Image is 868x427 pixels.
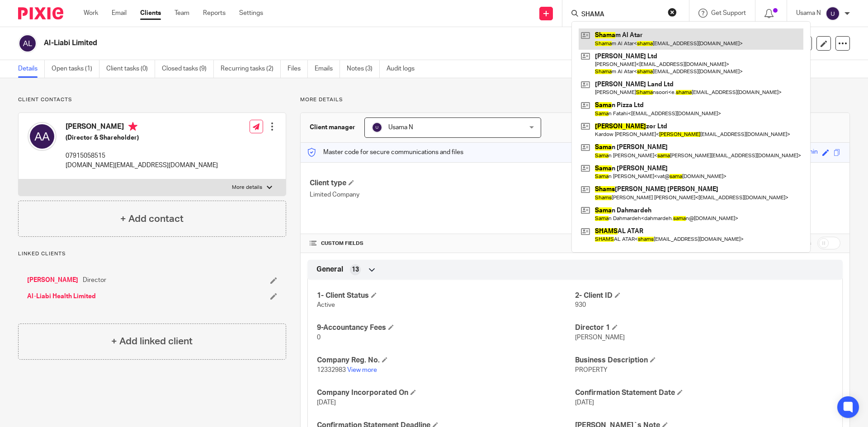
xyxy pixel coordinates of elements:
[317,291,575,300] h4: 1- Client Status
[388,124,413,131] span: Usama N
[66,151,218,160] p: 07915058515
[317,302,335,308] span: Active
[575,367,608,373] span: PROPERTY
[221,60,281,78] a: Recurring tasks (2)
[84,9,98,18] a: Work
[18,96,286,103] p: Client contacts
[111,334,193,348] h4: + Add linked client
[826,6,840,21] img: svg%3E
[310,178,575,188] h4: Client type
[66,122,218,133] h4: [PERSON_NAME]
[317,323,575,333] h4: 9-Accountancy Fees
[310,190,575,199] p: Limited Company
[317,399,336,406] span: [DATE]
[575,323,833,333] h4: Director 1
[140,9,161,18] a: Clients
[575,334,625,341] span: [PERSON_NAME]
[288,60,308,78] a: Files
[203,9,226,18] a: Reports
[668,8,677,17] button: Clear
[310,123,355,132] h3: Client manager
[27,276,78,285] a: [PERSON_NAME]
[575,302,586,308] span: 930
[580,11,662,19] input: Search
[317,334,321,341] span: 0
[52,60,99,78] a: Open tasks (1)
[18,250,286,258] p: Linked clients
[120,212,184,226] h4: + Add contact
[316,265,343,274] span: General
[27,292,96,301] a: Al-Liabi Health Limited
[18,7,63,19] img: Pixie
[317,367,346,373] span: 12332983
[310,240,575,247] h4: CUSTOM FIELDS
[317,388,575,398] h4: Company Incorporated On
[372,122,382,133] img: svg%3E
[315,60,340,78] a: Emails
[387,60,421,78] a: Audit logs
[575,291,833,300] h4: 2- Client ID
[66,133,218,142] h5: (Director & Shareholder)
[575,356,833,365] h4: Business Description
[28,122,57,151] img: svg%3E
[711,10,746,16] span: Get Support
[106,60,155,78] a: Client tasks (0)
[83,276,106,285] span: Director
[796,9,821,18] p: Usama N
[317,356,575,365] h4: Company Reg. No.
[575,399,594,406] span: [DATE]
[18,60,45,78] a: Details
[307,148,463,157] p: Master code for secure communications and files
[128,122,137,131] i: Primary
[162,60,214,78] a: Closed tasks (9)
[347,60,380,78] a: Notes (3)
[575,388,833,398] h4: Confirmation Statement Date
[300,96,850,103] p: More details
[44,38,590,48] h2: Al-Liabi Limited
[232,184,262,191] p: More details
[66,161,218,170] p: [DOMAIN_NAME][EMAIL_ADDRESS][DOMAIN_NAME]
[18,34,37,53] img: svg%3E
[112,9,127,18] a: Email
[175,9,189,18] a: Team
[352,265,359,274] span: 13
[347,367,377,373] a: View more
[239,9,263,18] a: Settings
